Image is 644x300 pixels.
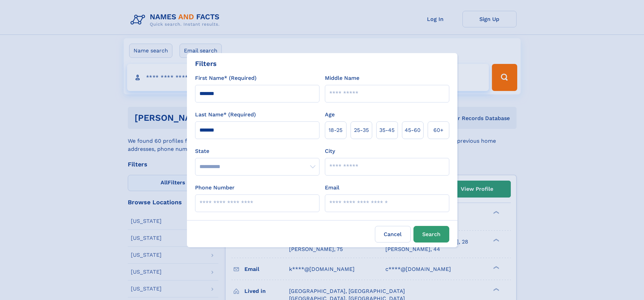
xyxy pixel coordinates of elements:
[325,184,339,192] label: Email
[195,147,319,155] label: State
[413,226,449,243] button: Search
[325,147,335,155] label: City
[195,59,217,69] div: Filters
[379,126,395,134] span: 35‑45
[433,126,444,134] span: 60+
[195,111,256,119] label: Last Name* (Required)
[375,226,411,243] label: Cancel
[329,126,342,134] span: 18‑25
[195,184,235,192] label: Phone Number
[195,74,257,82] label: First Name* (Required)
[354,126,369,134] span: 25‑35
[325,74,359,82] label: Middle Name
[325,111,335,119] label: Age
[405,126,421,134] span: 45‑60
